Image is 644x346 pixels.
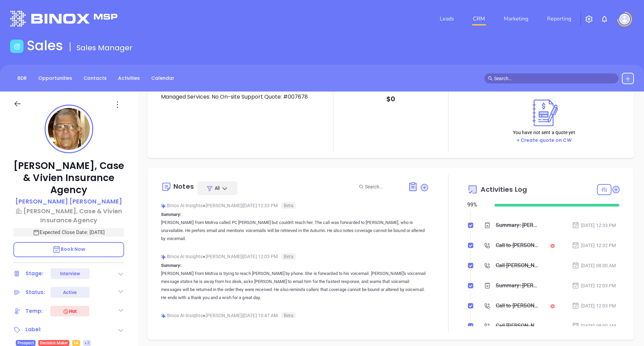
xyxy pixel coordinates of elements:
a: Reporting [544,12,574,25]
a: Contacts [79,73,111,84]
span: Activities Log [481,186,527,193]
p: Expected Close Date: [DATE] [13,228,124,237]
div: Summary: [PERSON_NAME] from Motiva called PC [PERSON_NAME] but couldn't reach her. The call was f... [496,220,540,230]
a: [PERSON_NAME], Case & Vivien Insurance Agency [13,207,124,225]
span: Book Now [52,246,85,252]
input: Search... [365,183,400,190]
span: ● [203,203,206,208]
p: [PERSON_NAME] from Motiva is trying to reach [PERSON_NAME] by phone. She is forwarded to his voic... [161,270,429,302]
div: Status: [25,287,45,297]
div: Binox AI Insights [PERSON_NAME] | [DATE] 10:47 AM [161,310,429,321]
a: + Create quote on CW [517,137,572,143]
div: Hot [62,307,77,315]
span: Sales Manager [76,43,132,53]
p: $ 0 [386,93,395,105]
span: Beta [281,202,296,209]
h1: Sales [27,38,63,54]
b: Summary: [161,212,181,217]
b: Summary: [161,263,181,268]
a: CRM [470,12,488,25]
div: Summary: [PERSON_NAME] from [GEOGRAPHIC_DATA] is trying to reach [PERSON_NAME] by phone. She is f... [496,281,540,291]
p: [PERSON_NAME], Case & Vivien Insurance Agency [13,160,124,196]
span: ● [203,313,206,318]
img: svg%3e [161,254,166,259]
img: profile-user [48,108,90,150]
div: [DATE] 08:00 AM [572,322,616,330]
div: [DATE] 08:00 AM [572,262,616,269]
div: Call [PERSON_NAME] to follow up [496,261,540,271]
div: Stage: [25,269,44,279]
div: Interview [60,268,80,279]
div: Call to [PERSON_NAME] [496,301,540,311]
div: Call to [PERSON_NAME] [496,240,540,250]
div: Call [PERSON_NAME] to follow up [496,321,540,331]
div: Label: [25,325,42,335]
div: [DATE] 12:03 PM [572,302,616,309]
button: + Create quote on CW [515,136,574,144]
a: Calendar [147,73,178,84]
p: You have not sent a quote yet [513,129,575,136]
img: iconSetting [585,15,593,23]
div: Temp: [25,306,43,316]
p: [PERSON_NAME] from Motiva called PC [PERSON_NAME] but couldn't reach her. The call was forwarded ... [161,219,429,243]
a: Activities [114,73,144,84]
span: Beta [281,312,296,319]
div: [DATE] 12:32 PM [572,242,616,249]
a: Leads [437,12,457,25]
a: Marketing [501,12,531,25]
span: ● [203,254,206,259]
a: [PERSON_NAME] [PERSON_NAME] [15,197,122,207]
div: [DATE] 12:33 PM [572,222,616,229]
a: BDR [13,73,31,84]
div: Notes [173,183,194,190]
input: Search… [494,75,615,82]
div: Binox AI Insights [PERSON_NAME] | [DATE] 12:33 PM [161,200,429,211]
p: [PERSON_NAME] [PERSON_NAME] [15,197,122,206]
div: 99 % [467,201,486,209]
img: user [619,14,630,24]
span: search [488,76,493,81]
div: Active [63,287,77,298]
p: Managed Services: No On-site Support Quote: #007678 [161,93,314,101]
div: Binox AI Insights [PERSON_NAME] | [DATE] 12:03 PM [161,251,429,262]
span: All [215,185,220,191]
div: [DATE] 12:03 PM [572,282,616,289]
span: Beta [281,253,296,260]
img: svg%3e [161,204,166,209]
img: logo [10,11,117,26]
img: Create on CWSell [526,97,562,129]
a: Opportunities [34,73,76,84]
img: svg%3e [161,313,166,319]
img: iconNotification [600,15,608,23]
